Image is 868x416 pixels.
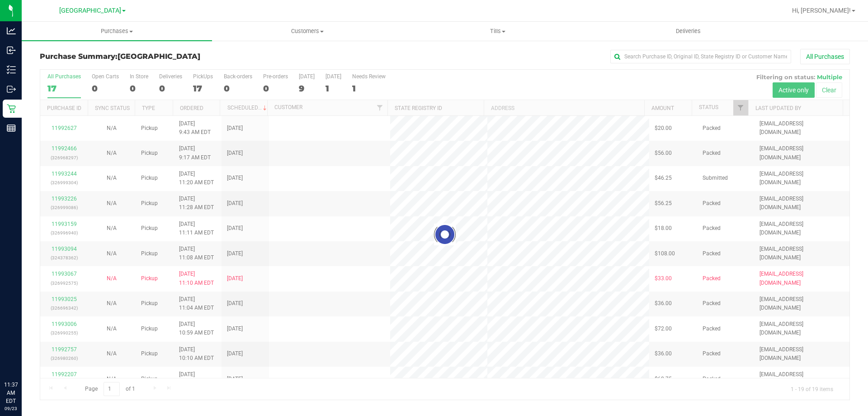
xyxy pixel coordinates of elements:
[22,22,212,41] a: Purchases
[4,405,18,412] p: 09/23
[118,52,200,61] span: [GEOGRAPHIC_DATA]
[7,104,16,113] inline-svg: Retail
[59,7,121,14] span: [GEOGRAPHIC_DATA]
[22,27,212,35] span: Purchases
[402,22,593,41] a: Tills
[40,53,310,61] h3: Purchase Summary:
[800,49,850,64] button: All Purchases
[7,85,16,94] inline-svg: Outbound
[664,27,713,35] span: Deliveries
[7,46,16,55] inline-svg: Inbound
[7,124,16,133] inline-svg: Reports
[212,22,402,41] a: Customers
[610,50,791,63] input: Search Purchase ID, Original ID, State Registry ID or Customer Name...
[7,26,16,35] inline-svg: Analytics
[9,344,36,371] iframe: Resource center
[593,22,783,41] a: Deliveries
[7,65,16,74] inline-svg: Inventory
[4,381,18,405] p: 11:37 AM EDT
[212,27,402,35] span: Customers
[792,7,851,14] span: Hi, [PERSON_NAME]!
[403,27,592,35] span: Tills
